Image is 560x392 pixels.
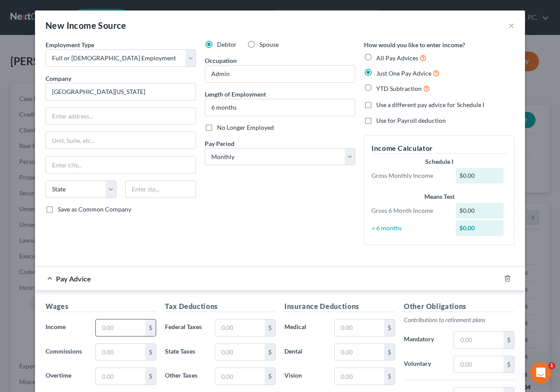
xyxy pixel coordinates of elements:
span: Just One Pay Advice [376,69,431,77]
label: Length of Employment [205,90,266,99]
input: Enter address... [46,108,196,125]
label: Occupation [205,56,237,65]
div: $ [145,368,156,385]
input: Search company by name... [45,83,196,101]
input: 0.00 [454,356,504,373]
label: State Taxes [161,343,210,361]
div: $0.00 [456,203,504,219]
div: ÷ 6 months [367,224,451,232]
span: Pay Advice [56,274,91,283]
div: $ [265,368,275,385]
label: Other Taxes [161,368,210,385]
span: YTD Subtraction [376,85,422,92]
input: 0.00 [96,344,145,361]
h5: Wages [45,301,156,312]
input: 0.00 [335,344,384,361]
span: Employment Type [45,41,94,49]
span: Company [45,75,71,82]
span: Debtor [217,41,237,48]
h5: Income Calculator [371,143,507,154]
input: Unit, Suite, etc... [46,132,196,149]
div: $ [384,368,395,385]
input: 0.00 [215,368,265,385]
input: 0.00 [335,368,384,385]
div: $ [145,319,156,336]
span: Save as Common Company [58,205,131,213]
div: Gross 6 Month Income [367,206,451,215]
label: Vision [280,368,330,385]
span: 1 [548,362,555,369]
label: Medical [280,319,330,336]
div: $0.00 [456,220,504,236]
div: $ [384,344,395,361]
button: × [508,20,514,31]
span: Income [45,323,66,330]
div: Means Test [371,192,507,201]
input: ex: 2 years [205,99,355,116]
h5: Tax Deductions [165,301,276,312]
label: Dental [280,343,330,361]
label: Overtime [41,368,91,385]
span: Spouse [259,41,279,48]
h5: Other Obligations [404,301,514,312]
h5: Insurance Deductions [284,301,395,312]
span: Use for Payroll deduction [376,117,446,124]
div: New Income Source [45,19,126,31]
div: Schedule I [371,157,507,166]
span: Use a different pay advice for Schedule I [376,101,484,108]
div: $0.00 [456,168,504,184]
input: 0.00 [215,344,265,361]
input: 0.00 [215,319,265,336]
div: $ [145,344,156,361]
div: $ [265,344,275,361]
span: Pay Period [205,140,234,147]
input: Enter zip... [125,180,196,198]
div: $ [265,319,275,336]
input: 0.00 [96,368,145,385]
span: All Pay Advices [376,54,418,62]
label: Voluntary [399,356,449,373]
label: Commissions [41,343,91,361]
p: Contributions to retirement plans [404,316,514,324]
input: -- [205,66,355,82]
input: 0.00 [335,319,384,336]
div: $ [384,319,395,336]
label: Federal Taxes [161,319,210,336]
span: No Longer Employed [217,124,274,131]
div: $ [504,332,514,348]
label: How would you like to enter income? [364,40,465,49]
div: $ [504,356,514,373]
input: Enter city... [46,156,196,173]
iframe: Intercom live chat [530,362,551,383]
label: Mandatory [399,331,449,349]
div: Gross Monthly Income [367,171,451,180]
input: 0.00 [454,332,504,348]
input: 0.00 [96,319,145,336]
